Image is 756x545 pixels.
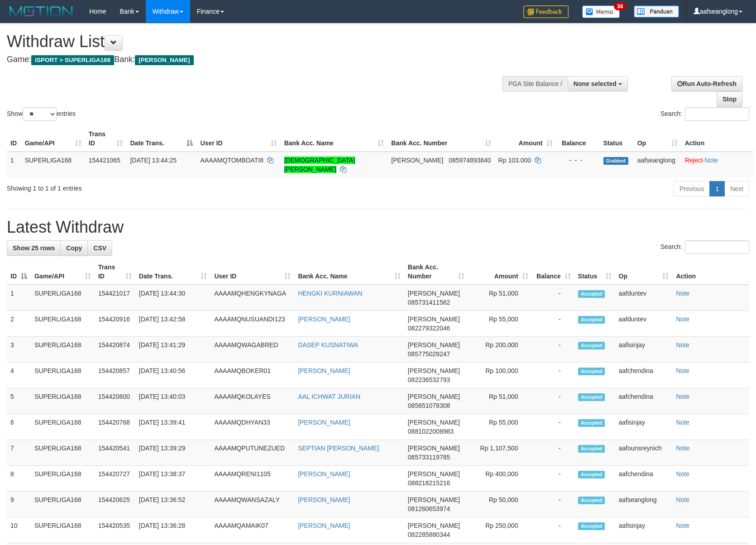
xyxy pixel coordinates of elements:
[615,517,673,543] td: aafisinjay
[676,393,689,400] a: Note
[578,368,605,375] span: Accepted
[7,414,31,440] td: 6
[532,440,574,466] td: -
[468,311,532,337] td: Rp 55,000
[23,107,57,121] select: Showentries
[95,388,135,414] td: 154420800
[135,259,211,285] th: Date Trans.: activate to sort column ascending
[532,259,574,285] th: Balance: activate to sort column ascending
[676,470,689,478] a: Note
[7,33,495,51] h1: Withdraw List
[568,76,628,91] button: None selected
[7,363,31,388] td: 4
[660,107,749,121] label: Search:
[298,522,350,529] a: [PERSON_NAME]
[634,152,681,177] td: aafseanglong
[724,181,749,196] a: Next
[408,419,460,426] span: [PERSON_NAME]
[671,76,742,91] a: Run Auto-Refresh
[408,479,450,487] span: Copy 088218215216 to clipboard
[615,285,673,311] td: aafduntev
[7,259,31,285] th: ID: activate to sort column descending
[674,181,710,196] a: Previous
[468,466,532,492] td: Rp 400,000
[7,240,61,256] a: Show 25 rows
[95,517,135,543] td: 154420535
[21,152,85,177] td: SUPERLIGA168
[685,240,749,254] input: Search:
[135,337,211,363] td: [DATE] 13:41:29
[211,337,294,363] td: AAAAMQWAGABRED
[298,496,350,503] a: [PERSON_NAME]
[578,342,605,349] span: Accepted
[532,388,574,414] td: -
[7,5,76,18] img: MOTION_logo.png
[85,126,127,152] th: Trans ID: activate to sort column ascending
[603,157,629,165] span: Grabbed
[7,107,76,121] label: Show entries
[211,259,294,285] th: User ID: activate to sort column ascending
[95,466,135,492] td: 154420727
[298,367,350,374] a: [PERSON_NAME]
[578,445,605,453] span: Accepted
[298,445,379,452] a: SEPTIAN [PERSON_NAME]
[7,152,21,177] td: 1
[532,311,574,337] td: -
[676,522,689,529] a: Note
[7,337,31,363] td: 3
[284,157,355,173] a: [DEMOGRAPHIC_DATA] [PERSON_NAME]
[95,311,135,337] td: 154420916
[615,440,673,466] td: aafounsreynich
[532,285,574,311] td: -
[298,341,358,349] a: DASEP KUSNATIWA
[408,290,460,297] span: [PERSON_NAME]
[704,157,718,164] a: Note
[676,496,689,503] a: Note
[615,363,673,388] td: aafchendina
[578,290,605,298] span: Accepted
[135,414,211,440] td: [DATE] 13:39:41
[408,341,460,349] span: [PERSON_NAME]
[523,5,569,18] img: Feedback.jpg
[7,466,31,492] td: 8
[685,157,703,164] a: Reject
[532,363,574,388] td: -
[298,393,360,400] a: AAL ICHWAT JURIAN
[7,55,495,64] h4: Game: Bank:
[196,126,280,152] th: User ID: activate to sort column ascending
[717,91,742,107] a: Stop
[13,244,55,252] span: Show 25 rows
[468,517,532,543] td: Rp 250,000
[578,393,605,401] span: Accepted
[211,285,294,311] td: AAAAMQHENGKYNAGA
[135,440,211,466] td: [DATE] 13:39:29
[614,2,626,10] span: 34
[211,311,294,337] td: AAAAMQNUSUANDI123
[126,126,196,152] th: Date Trans.: activate to sort column descending
[408,470,460,478] span: [PERSON_NAME]
[676,445,689,452] a: Note
[468,337,532,363] td: Rp 200,000
[31,259,95,285] th: Game/API: activate to sort column ascending
[408,350,450,358] span: Copy 085775029247 to clipboard
[135,55,193,65] span: [PERSON_NAME]
[676,316,689,323] a: Note
[468,414,532,440] td: Rp 55,000
[532,414,574,440] td: -
[388,126,494,152] th: Bank Acc. Number: activate to sort column ascending
[21,126,85,152] th: Game/API: activate to sort column ascending
[408,367,460,374] span: [PERSON_NAME]
[532,517,574,543] td: -
[532,337,574,363] td: -
[135,492,211,517] td: [DATE] 13:36:52
[89,157,120,164] span: 154421065
[31,55,114,65] span: ISPORT > SUPERLIGA168
[615,466,673,492] td: aafchendina
[7,126,21,152] th: ID
[578,419,605,427] span: Accepted
[294,259,404,285] th: Bank Acc. Name: activate to sort column ascending
[468,492,532,517] td: Rp 50,000
[615,311,673,337] td: aafduntev
[7,388,31,414] td: 5
[600,126,634,152] th: Status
